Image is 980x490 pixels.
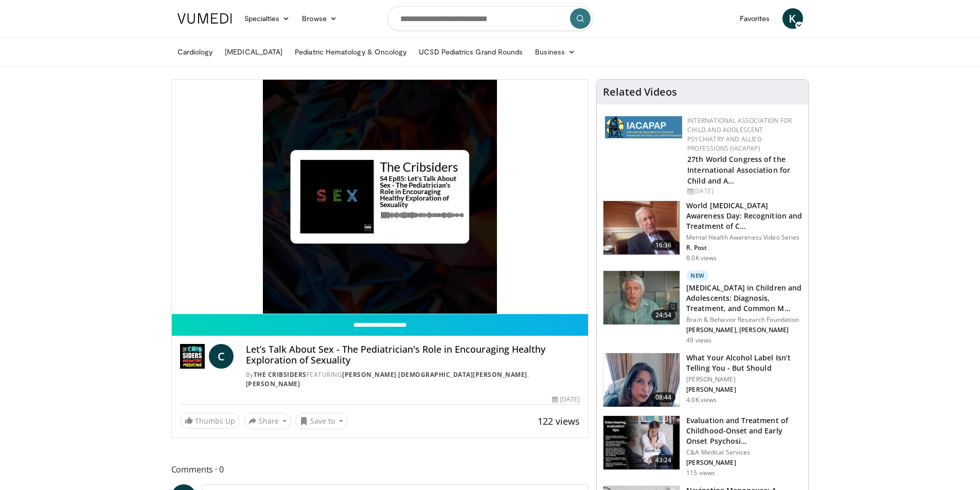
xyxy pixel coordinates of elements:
[529,42,581,62] a: Business
[219,42,289,62] a: [MEDICAL_DATA]
[171,463,589,476] span: Comments 0
[686,469,715,477] p: 115 views
[686,375,802,384] p: [PERSON_NAME]
[209,344,234,369] a: C
[782,8,803,29] a: K
[734,8,776,29] a: Favorites
[244,413,292,429] button: Share
[686,415,802,446] h3: Evaluation and Treatment of Childhood-Onset and Early Onset Psychosi…
[603,415,802,477] a: 43:24 Evaluation and Treatment of Childhood-Onset and Early Onset Psychosi… C&A Medical Services ...
[387,6,593,31] input: Search topics, interventions
[180,413,240,429] a: Thumbs Up
[254,370,307,379] a: The Cribsiders
[296,8,343,29] a: Browse
[687,187,800,196] div: [DATE]
[686,386,802,394] p: [PERSON_NAME]
[603,271,680,324] img: 5b8011c7-1005-4e73-bd4d-717c320f5860.150x105_q85_crop-smart_upscale.jpg
[172,80,589,314] video-js: Video Player
[605,116,682,138] img: 2a9917ce-aac2-4f82-acde-720e532d7410.png.150x105_q85_autocrop_double_scale_upscale_version-0.2.png
[687,154,790,186] a: 27th World Congress of the International Association for Child and A…
[686,254,717,262] p: 8.0K views
[603,353,802,407] a: 08:44 What Your Alcohol Label Isn’t Telling You - But Should [PERSON_NAME] [PERSON_NAME] 4.0K views
[246,344,580,366] h4: Let’s Talk About Sex - The Pediatrician's Role in Encouraging Healthy Exploration of Sexuality
[398,370,527,379] a: [DEMOGRAPHIC_DATA][PERSON_NAME]
[686,336,711,344] p: 49 views
[413,42,529,62] a: UCSD Pediatrics Grand Rounds
[180,344,205,369] img: The Cribsiders
[686,316,802,324] p: Brain & Behavior Research Foundation
[686,201,802,231] h3: World [MEDICAL_DATA] Awareness Day: Recognition and Treatment of C…
[686,326,802,334] p: [PERSON_NAME], [PERSON_NAME]
[686,244,802,252] p: R. Post
[603,353,680,407] img: 3c46fb29-c319-40f0-ac3f-21a5db39118c.png.150x105_q85_crop-smart_upscale.png
[171,42,219,62] a: Cardiology
[686,459,802,467] p: [PERSON_NAME]
[651,455,676,465] span: 43:24
[651,240,676,250] span: 16:36
[238,8,296,29] a: Specialties
[603,201,680,255] img: dad9b3bb-f8af-4dab-abc0-c3e0a61b252e.150x105_q85_crop-smart_upscale.jpg
[246,370,580,389] div: By FEATURING , ,
[686,233,802,242] p: Mental Health Awareness Video Series
[603,416,680,469] img: 9c1ea151-7f89-42e7-b0fb-c17652802da6.150x105_q85_crop-smart_upscale.jpg
[552,395,580,404] div: [DATE]
[177,13,232,24] img: VuMedi Logo
[686,396,717,404] p: 4.0K views
[686,353,802,373] h3: What Your Alcohol Label Isn’t Telling You - But Should
[603,86,677,98] h4: Related Videos
[603,270,802,344] a: 24:54 New [MEDICAL_DATA] in Children and Adolescents: Diagnosis, Treatment, and Common M… Brain &...
[686,270,709,281] p: New
[686,448,802,457] p: C&A Medical Services
[651,310,676,320] span: 24:54
[651,392,676,403] span: 08:44
[246,379,300,388] a: [PERSON_NAME]
[686,283,802,314] h3: [MEDICAL_DATA] in Children and Adolescents: Diagnosis, Treatment, and Common M…
[687,116,792,153] a: International Association for Child and Adolescent Psychiatry and Allied Professions (IACAPAP)
[603,201,802,262] a: 16:36 World [MEDICAL_DATA] Awareness Day: Recognition and Treatment of C… Mental Health Awareness...
[538,415,580,427] span: 122 views
[289,42,413,62] a: Pediatric Hematology & Oncology
[295,413,348,429] button: Save to
[342,370,397,379] a: [PERSON_NAME]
